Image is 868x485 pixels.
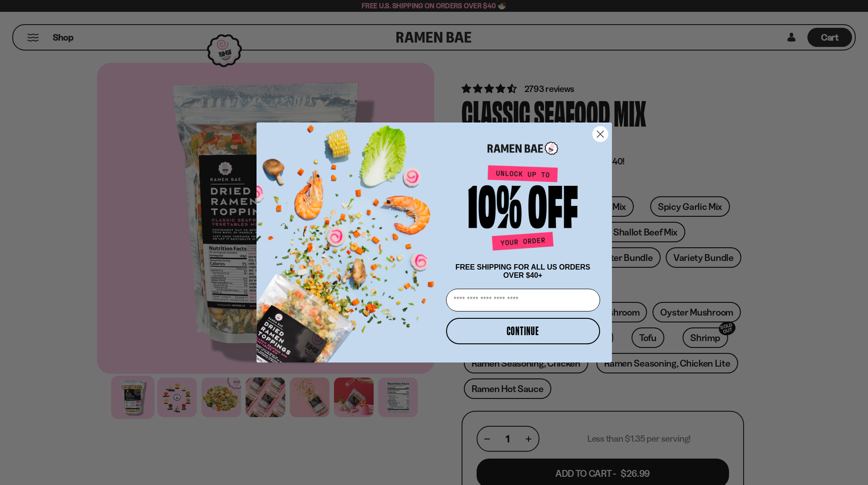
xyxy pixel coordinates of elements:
[455,263,590,279] span: FREE SHIPPING FOR ALL US ORDERS OVER $40+
[592,126,608,142] button: Close dialog
[257,115,442,362] img: ce7035ce-2e49-461c-ae4b-8ade7372f32c.png
[488,141,558,156] img: Ramen Bae Logo
[466,165,580,254] img: Unlock up to 10% off
[446,318,600,344] button: CONTINUE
